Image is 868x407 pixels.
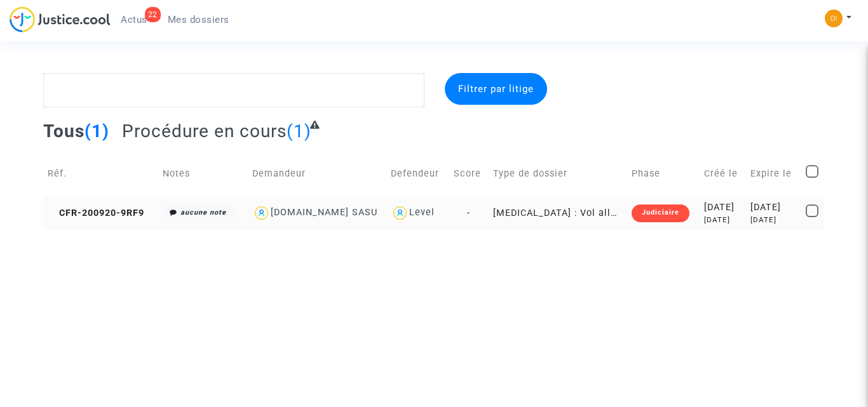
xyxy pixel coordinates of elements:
[449,151,489,196] td: Score
[43,121,85,142] span: Tous
[825,10,843,27] img: d48c2e66606a89822d4b15316adea008
[467,208,470,218] span: -
[111,10,158,29] a: 22Actus
[10,6,111,32] img: jc-logo.svg
[750,215,796,225] div: [DATE]
[122,121,287,142] span: Procédure en cours
[168,14,229,25] span: Mes dossiers
[700,151,746,196] td: Créé le
[121,14,147,25] span: Actus
[287,121,311,142] span: (1)
[48,208,144,218] span: CFR-200920-9RF9
[386,151,449,196] td: Defendeur
[489,196,627,230] td: [MEDICAL_DATA] : Vol aller-retour annulé
[627,151,700,196] td: Phase
[248,151,386,196] td: Demandeur
[180,208,226,217] i: aucune note
[746,151,801,196] td: Expire le
[458,83,534,95] span: Filtrer par litige
[145,7,161,22] div: 22
[85,121,109,142] span: (1)
[252,204,271,222] img: icon-user.svg
[489,151,627,196] td: Type de dossier
[43,151,158,196] td: Réf.
[704,201,742,215] div: [DATE]
[632,204,689,222] div: Judiciaire
[704,215,742,225] div: [DATE]
[271,207,377,218] div: [DOMAIN_NAME] SASU
[158,10,240,29] a: Mes dossiers
[750,201,796,215] div: [DATE]
[409,207,435,218] div: Level
[391,204,409,222] img: icon-user.svg
[158,151,248,196] td: Notes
